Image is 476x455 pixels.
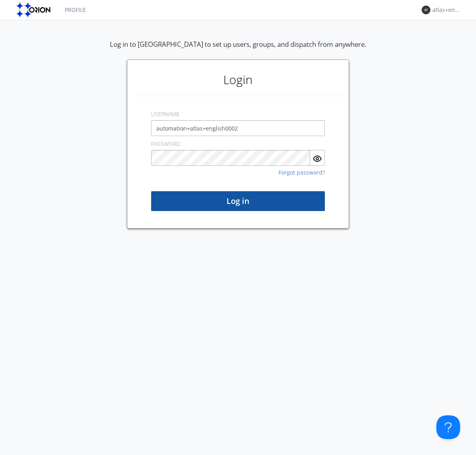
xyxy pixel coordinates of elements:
a: Forgot password? [278,170,325,175]
label: PASSWORD [151,140,180,148]
img: eye.svg [313,154,322,163]
input: Password [151,150,310,166]
img: 373638.png [422,6,430,14]
h1: Login [131,64,345,96]
button: Show Password [310,150,325,166]
label: USERNAME [151,110,180,118]
img: orion-labs-logo.svg [16,2,53,18]
iframe: Toggle Customer Support [436,415,460,439]
div: atlas+english0002 [432,6,462,14]
button: Log in [151,191,325,211]
div: Log in to [GEOGRAPHIC_DATA] to set up users, groups, and dispatch from anywhere. [110,40,366,60]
